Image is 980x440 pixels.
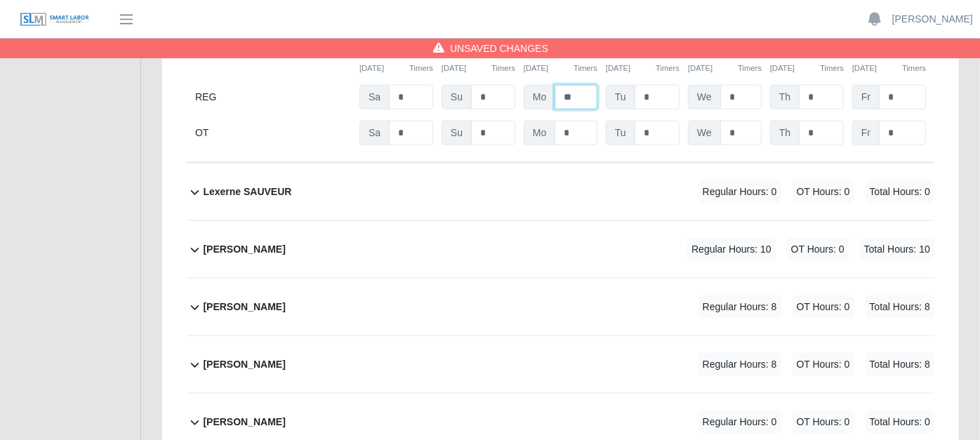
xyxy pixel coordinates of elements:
span: Sa [359,85,390,109]
button: [PERSON_NAME] Regular Hours: 10 OT Hours: 0 Total Hours: 10 [187,221,934,278]
span: Total Hours: 0 [866,180,934,204]
span: Unsaved Changes [450,41,548,55]
span: Regular Hours: 8 [698,353,781,376]
div: REG [195,85,351,109]
span: Regular Hours: 10 [687,238,776,261]
div: [DATE] [770,62,844,74]
div: [DATE] [524,62,597,74]
span: OT Hours: 0 [787,238,849,261]
span: We [688,85,721,109]
div: [DATE] [852,62,926,74]
span: Su [442,85,472,109]
div: [DATE] [688,62,762,74]
span: Regular Hours: 0 [698,180,781,204]
div: OT [195,121,351,145]
span: OT Hours: 0 [793,295,854,319]
button: Timers [656,62,680,74]
button: Timers [902,62,926,74]
img: SLM Logo [20,12,90,27]
a: [PERSON_NAME] [892,12,973,27]
span: We [688,121,721,145]
button: Timers [574,62,597,74]
span: Regular Hours: 8 [698,295,781,319]
div: [DATE] [359,62,433,74]
span: Fr [852,121,880,145]
span: Total Hours: 8 [866,353,934,376]
span: Tu [606,121,635,145]
span: Mo [524,85,555,109]
b: Lexerne SAUVEUR [203,185,291,199]
button: Timers [820,62,844,74]
span: OT Hours: 0 [793,180,854,204]
div: [DATE] [442,62,515,74]
button: [PERSON_NAME] Regular Hours: 8 OT Hours: 0 Total Hours: 8 [187,279,934,335]
span: Th [770,85,800,109]
button: Timers [409,62,433,74]
span: Su [442,121,472,145]
span: Fr [852,85,880,109]
button: Lexerne SAUVEUR Regular Hours: 0 OT Hours: 0 Total Hours: 0 [187,164,934,220]
span: Th [770,121,800,145]
div: [DATE] [606,62,680,74]
span: Regular Hours: 0 [698,411,781,434]
button: [PERSON_NAME] Regular Hours: 8 OT Hours: 0 Total Hours: 8 [187,336,934,393]
b: [PERSON_NAME] [203,357,285,372]
span: Total Hours: 0 [866,411,934,434]
button: Timers [491,62,515,74]
button: Timers [738,62,762,74]
span: OT Hours: 0 [793,353,854,376]
span: Sa [359,121,390,145]
span: Total Hours: 10 [860,238,934,261]
span: Mo [524,121,555,145]
span: OT Hours: 0 [793,411,854,434]
b: [PERSON_NAME] [203,300,285,314]
span: Total Hours: 8 [866,295,934,319]
b: [PERSON_NAME] [203,415,285,429]
span: Tu [606,85,635,109]
b: [PERSON_NAME] [203,242,285,257]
